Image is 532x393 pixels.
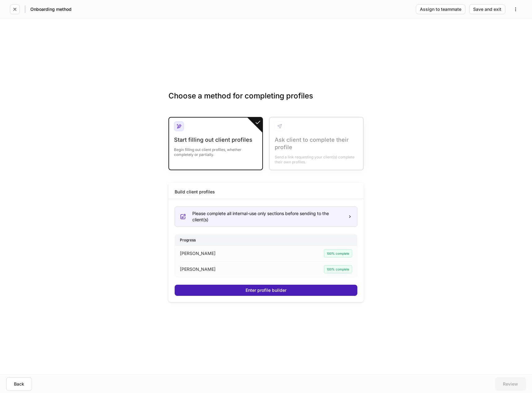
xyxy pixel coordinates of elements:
[192,210,343,223] div: Please complete all internal-use only sections before sending to the client(s)
[174,136,257,144] div: Start filling out client profiles
[324,265,352,273] div: 100% complete
[180,266,216,272] p: [PERSON_NAME]
[416,4,465,14] button: Assign to teammate
[6,377,32,391] button: Back
[168,91,364,111] h3: Choose a method for completing profiles
[175,235,357,245] div: Progress
[473,7,501,11] div: Save and exit
[175,189,215,195] div: Build client profiles
[175,285,357,296] button: Enter profile builder
[420,7,461,11] div: Assign to teammate
[246,288,286,292] div: Enter profile builder
[180,250,216,257] p: [PERSON_NAME]
[14,382,24,386] div: Back
[324,249,352,257] div: 100% complete
[30,6,72,12] h5: Onboarding method
[174,144,257,157] div: Begin filling out client profiles, whether completely or partially.
[469,4,505,14] button: Save and exit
